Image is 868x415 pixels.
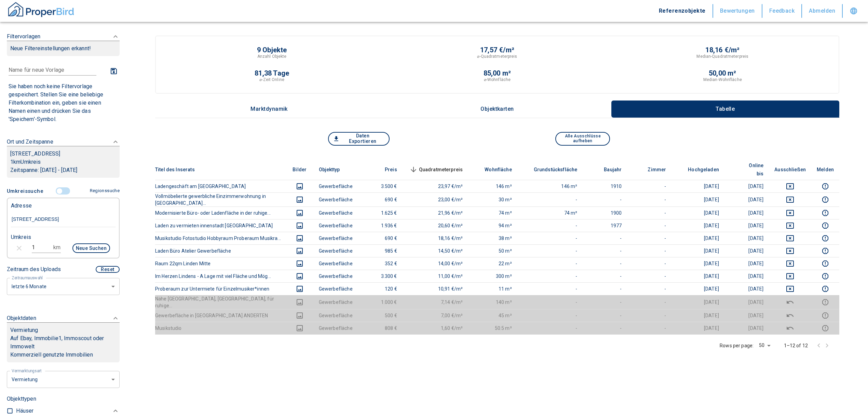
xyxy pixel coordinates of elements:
[627,270,672,282] td: -
[72,243,110,253] button: Neue Suchen
[583,270,627,282] td: -
[774,234,806,242] button: deselect this listing
[155,282,286,295] th: Proberaum zur Untermiete für Einzelmusiker*innen
[255,70,289,77] p: 81,38 Tage
[155,244,286,257] th: Laden Büro Atelier Gewerbefläche
[627,180,672,192] td: -
[627,219,672,232] td: -
[627,244,672,257] td: -
[250,106,288,112] p: Marktdynamik
[358,322,403,334] td: 808 €
[257,46,287,53] p: 9 Objekte
[7,307,120,369] div: ObjektdatenVermietungAuf Ebay, Immobilie1, Immoscout oder ImmoweltKommerziell genutzte Immobilien
[11,233,31,241] p: Umkreis
[468,295,517,309] td: 140 m²
[817,324,834,332] button: report this listing
[724,192,769,206] td: [DATE]
[817,259,834,268] button: report this listing
[7,185,120,295] div: FiltervorlagenNeue Filtereinstellungen erkannt!
[11,212,116,227] input: Adresse ändern
[677,165,719,174] span: Hochgeladen
[358,295,403,309] td: 1.000 €
[517,180,583,192] td: 146 m²
[817,196,834,204] button: report this listing
[468,244,517,257] td: 50 m²
[291,209,308,217] button: images
[313,322,358,334] td: Gewerbefläche
[627,206,672,219] td: -
[358,232,403,244] td: 690 €
[468,192,517,206] td: 30 m²
[259,77,284,83] p: ⌀-Zeit Online
[517,206,583,219] td: 74 m²
[724,206,769,219] td: [DATE]
[720,342,754,349] p: Rows per page:
[517,257,583,270] td: -
[408,165,463,174] span: Quadratmeterpreis
[403,206,469,219] td: 21,96 €/m²
[774,259,806,268] button: deselect this listing
[802,4,843,18] button: Abmelden
[10,326,38,334] p: Vermietung
[517,219,583,232] td: -
[583,192,627,206] td: -
[672,206,724,219] td: [DATE]
[291,196,308,204] button: images
[583,257,627,270] td: -
[724,257,769,270] td: [DATE]
[811,159,839,180] th: Melden
[155,180,286,192] th: Ladengeschäft am [GEOGRAPHIC_DATA]
[313,270,358,282] td: Gewerbefläche
[724,270,769,282] td: [DATE]
[403,244,469,257] td: 14,50 €/m²
[705,46,740,53] p: 18,16 €/m²
[672,244,724,257] td: [DATE]
[7,26,120,63] div: FiltervorlagenNeue Filtereinstellungen erkannt!
[817,247,834,255] button: report this listing
[817,311,834,320] button: report this listing
[403,295,469,309] td: 7,14 €/m²
[96,266,120,273] button: Reset
[374,165,397,174] span: Preis
[291,285,308,293] button: images
[403,257,469,270] td: 14,00 €/m²
[774,285,806,293] button: deselect this listing
[583,244,627,257] td: -
[774,324,806,332] button: deselect this listing
[555,132,610,146] button: Alle Ausschlüsse aufheben
[517,295,583,309] td: -
[358,309,403,322] td: 500 €
[7,265,61,273] p: Zeitraum des Uploads
[480,46,514,53] p: 17,57 €/m²
[672,219,724,232] td: [DATE]
[756,340,773,350] div: 50
[358,270,403,282] td: 3.300 €
[403,219,469,232] td: 20,60 €/m²
[774,311,806,320] button: deselect this listing
[468,309,517,322] td: 45 m²
[155,257,286,270] th: Raum 22qm Linden Mitte
[774,182,806,190] button: deselect this listing
[593,165,622,174] span: Baujahr
[817,182,834,190] button: report this listing
[652,4,713,18] button: Referenzobjekte
[724,282,769,295] td: [DATE]
[358,206,403,219] td: 1.625 €
[291,298,308,306] button: images
[724,244,769,257] td: [DATE]
[784,342,808,349] p: 1–12 of 12
[7,138,53,146] p: Ort und Zeitspanne
[11,202,32,210] p: Adresse
[583,309,627,322] td: -
[672,282,724,295] td: [DATE]
[703,77,742,83] p: Median-Wohnfläche
[817,222,834,230] button: report this listing
[484,70,511,77] p: 85,00 m²
[87,185,120,197] button: Regionssuche
[583,322,627,334] td: -
[358,282,403,295] td: 120 €
[403,282,469,295] td: 10,91 €/m²
[155,192,286,206] th: Vollmöbelierte gewerbliche Einzimmerwohnung in [GEOGRAPHIC_DATA]...
[358,192,403,206] td: 690 €
[672,232,724,244] td: [DATE]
